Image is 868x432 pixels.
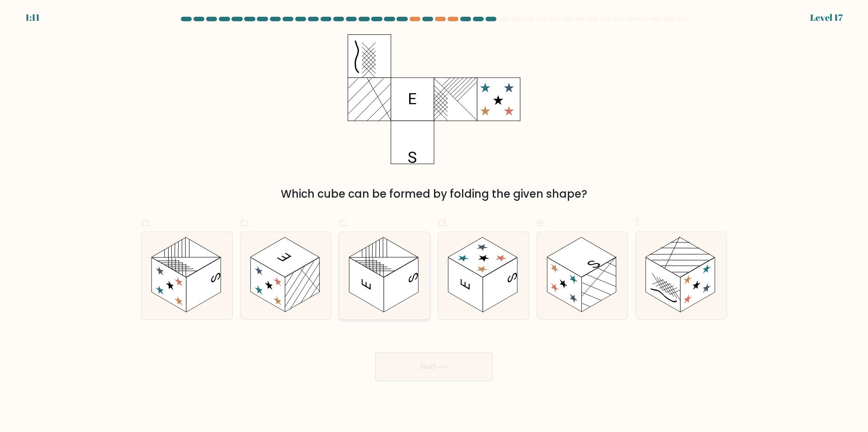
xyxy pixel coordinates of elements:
[141,214,152,231] span: a.
[375,352,493,381] button: Next
[810,11,843,24] div: Level 17
[537,214,547,231] span: e.
[635,214,642,231] span: f.
[339,214,349,231] span: c.
[146,186,722,202] div: Which cube can be formed by folding the given shape?
[240,214,251,231] span: b.
[25,11,40,24] div: 1:11
[438,214,448,231] span: d.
